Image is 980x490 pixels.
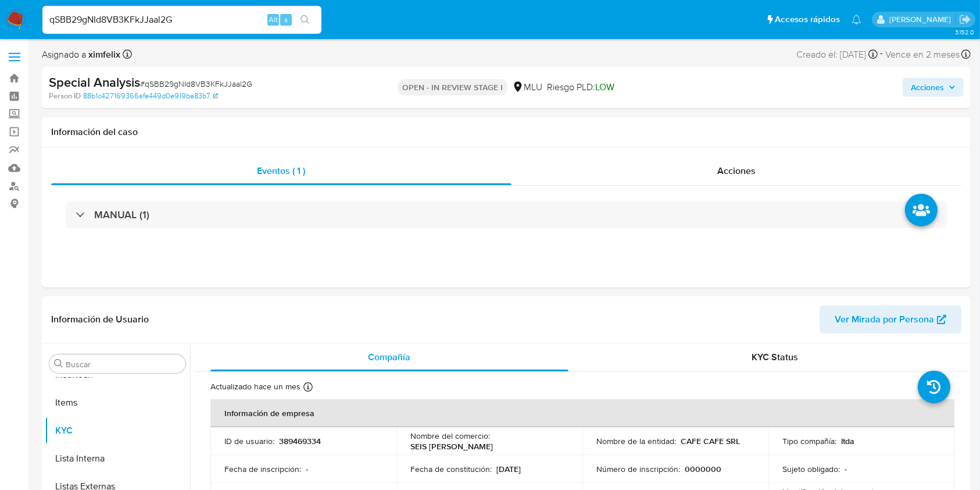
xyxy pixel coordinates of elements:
div: MANUAL (1) [65,201,947,228]
span: # qSBB29gNId8VB3KFkJJaal2G [140,78,252,90]
p: [DATE] [496,464,521,474]
p: Nombre del comercio : [410,431,490,441]
button: KYC [45,417,190,445]
b: Person ID [49,91,81,101]
p: 389469334 [279,436,321,446]
a: Salir [959,13,971,26]
span: s [284,14,288,25]
p: ltda [841,436,854,446]
p: ID de usuario : [224,436,274,446]
button: Lista Interna [45,445,190,473]
button: Items [45,389,190,417]
th: Información de empresa [210,399,954,427]
p: - [845,464,847,474]
p: Fecha de inscripción : [224,464,301,474]
span: Compañía [368,350,410,364]
b: Special Analysis [49,73,140,91]
span: Eventos ( 1 ) [257,164,305,177]
p: 0000000 [685,464,721,474]
span: Ver Mirada por Persona [835,306,934,333]
p: Sujeto obligado : [782,464,840,474]
span: KYC Status [752,350,798,364]
p: Actualizado hace un mes [210,381,301,392]
span: LOW [595,80,614,94]
span: Vence en 2 meses [885,48,960,61]
span: Accesos rápidos [775,13,840,26]
span: Asignado a [42,48,120,61]
p: ximena.felix@mercadolibre.com [889,14,955,25]
span: - [880,47,883,62]
a: Notificaciones [852,15,861,24]
p: OPEN - IN REVIEW STAGE I [398,79,507,95]
span: Acciones [717,164,756,177]
div: MLU [512,81,542,94]
button: Buscar [54,359,63,368]
button: Acciones [903,78,964,97]
h3: MANUAL (1) [94,208,149,221]
p: Tipo compañía : [782,436,836,446]
p: Nombre de la entidad : [596,436,676,446]
span: Acciones [911,78,944,97]
p: SEIS [PERSON_NAME] [410,441,493,452]
b: ximfelix [86,48,120,61]
h1: Información del caso [51,126,961,138]
div: Creado el: [DATE] [796,47,878,62]
p: Número de inscripción : [596,464,680,474]
a: 88b1c427169366afe449d0e919ba83b7 [83,91,218,101]
input: Buscar usuario o caso... [42,12,321,27]
button: search-icon [293,12,317,28]
p: - [306,464,308,474]
input: Buscar [66,359,181,370]
span: Riesgo PLD: [547,81,614,94]
p: Fecha de constitución : [410,464,492,474]
span: Alt [269,14,278,25]
h1: Información de Usuario [51,314,149,325]
p: CAFE CAFE SRL [681,436,740,446]
button: Ver Mirada por Persona [820,306,961,333]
